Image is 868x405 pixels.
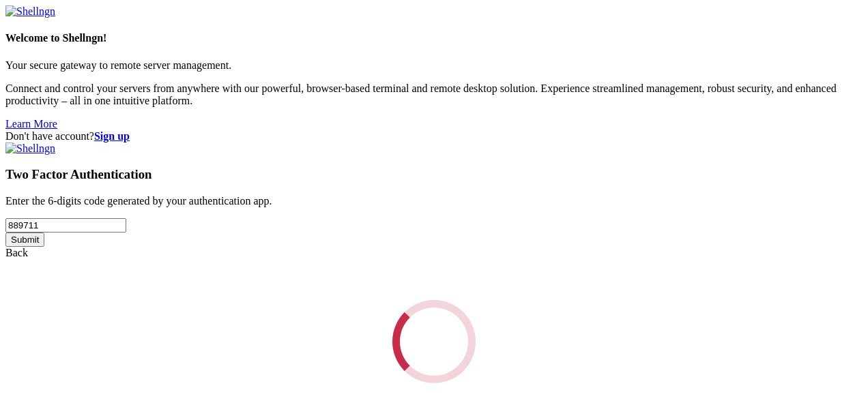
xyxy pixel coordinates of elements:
p: Your secure gateway to remote server management. [5,59,863,72]
h3: Two Factor Authentication [5,167,863,182]
a: Back [5,247,28,258]
input: Two factor code [5,218,126,232]
div: Loading... [392,300,476,383]
p: Enter the 6-digits code generated by your authentication app. [5,195,863,207]
a: Sign up [94,130,130,142]
div: Don't have account? [5,130,863,142]
h4: Welcome to Shellngn! [5,32,863,44]
img: Shellngn [5,142,55,155]
input: Submit [5,232,44,247]
p: Connect and control your servers from anywhere with our powerful, browser-based terminal and remo... [5,82,863,107]
img: Shellngn [5,5,55,18]
a: Learn More [5,118,57,130]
